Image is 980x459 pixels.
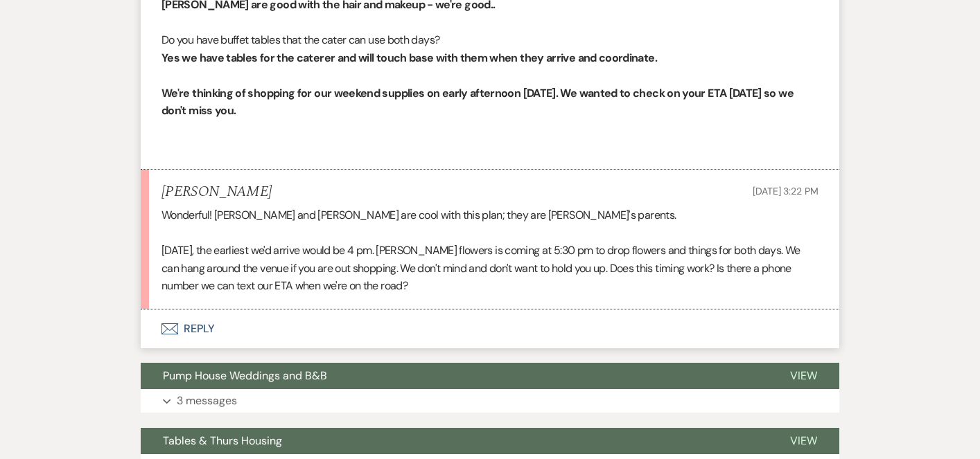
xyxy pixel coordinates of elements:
button: View [768,363,839,389]
button: Pump House Weddings and B&B [141,363,768,389]
p: [DATE], the earliest we'd arrive would be 4 pm. [PERSON_NAME] flowers is coming at 5:30 pm to dro... [161,242,819,295]
span: [DATE] 3:22 PM [753,185,819,197]
strong: Yes we have tables for the caterer and will touch base with them when they arrive and coordinate. [161,51,657,65]
p: 3 messages [177,392,237,410]
button: Tables & Thurs Housing [141,428,768,454]
span: Do you have buffet tables that the cater can use both days? [161,33,439,47]
button: 3 messages [141,389,839,413]
span: View [790,433,817,448]
p: Wonderful! [PERSON_NAME] and [PERSON_NAME] are cool with this plan; they are [PERSON_NAME]'s pare... [161,206,819,224]
span: Tables & Thurs Housing [163,433,282,448]
button: Reply [141,309,839,348]
h5: [PERSON_NAME] [161,183,272,201]
span: View [790,368,817,383]
strong: We're thinking of shopping for our weekend supplies on early afternoon [DATE]. We wanted to check... [161,86,794,118]
button: View [768,428,839,454]
span: Pump House Weddings and B&B [163,368,327,383]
